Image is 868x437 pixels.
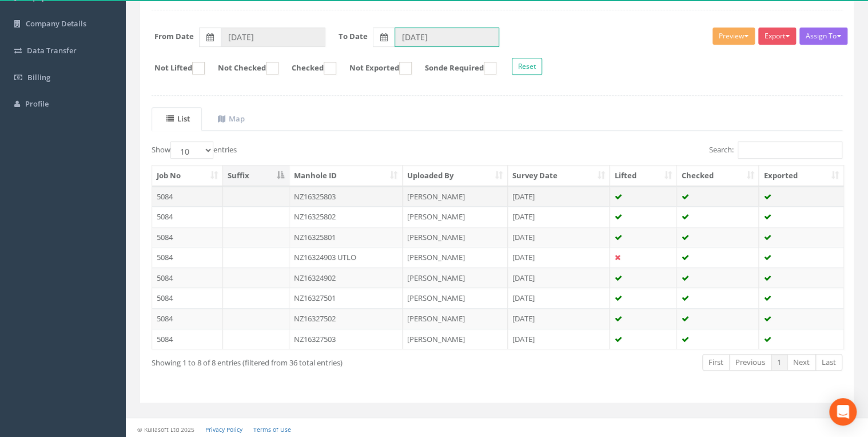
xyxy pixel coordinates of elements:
[218,113,245,124] uib-tab-heading: Map
[403,288,508,308] td: [PERSON_NAME]
[166,113,190,124] uib-tab-heading: List
[205,426,242,434] a: Privacy Policy
[403,186,508,207] td: [PERSON_NAME]
[787,354,816,371] a: Next
[508,206,610,227] td: [DATE]
[403,247,508,267] td: [PERSON_NAME]
[403,206,508,227] td: [PERSON_NAME]
[152,308,223,329] td: 5084
[508,308,610,329] td: [DATE]
[512,58,542,75] button: Reset
[289,308,403,329] td: NZ16327502
[403,329,508,349] td: [PERSON_NAME]
[709,141,842,159] label: Search:
[676,166,759,186] th: Checked: activate to sort column ascending
[289,166,403,186] th: Manhole ID: activate to sort column ascending
[280,62,336,74] label: Checked
[152,353,429,368] div: Showing 1 to 8 of 8 entries (filtered from 36 total entries)
[338,62,412,74] label: Not Exported
[729,354,771,371] a: Previous
[413,62,496,74] label: Sonde Required
[203,107,257,131] a: Map
[815,354,842,371] a: Last
[137,426,194,434] small: © Kullasoft Ltd 2025
[289,267,403,288] td: NZ16324902
[403,308,508,329] td: [PERSON_NAME]
[799,27,847,45] button: Assign To
[253,426,291,434] a: Terms of Use
[702,354,730,371] a: First
[152,166,223,186] th: Job No: activate to sort column ascending
[289,186,403,207] td: NZ16325803
[712,27,755,45] button: Preview
[152,247,223,267] td: 5084
[27,72,50,82] span: Billing
[339,31,368,42] label: To Date
[152,107,202,131] a: List
[508,267,610,288] td: [DATE]
[403,227,508,247] td: [PERSON_NAME]
[152,329,223,349] td: 5084
[289,247,403,267] td: NZ16324903 UTLO
[223,166,289,186] th: Suffix: activate to sort column descending
[508,166,610,186] th: Survey Date: activate to sort column ascending
[152,186,223,207] td: 5084
[403,166,508,186] th: Uploaded By: activate to sort column ascending
[152,288,223,308] td: 5084
[152,267,223,288] td: 5084
[403,267,508,288] td: [PERSON_NAME]
[829,398,857,426] div: Open Intercom Messenger
[738,141,842,159] input: Search:
[206,62,278,74] label: Not Checked
[25,99,49,109] span: Profile
[221,27,325,47] input: From Date
[289,288,403,308] td: NZ16327501
[26,18,86,29] span: Company Details
[152,141,237,159] label: Show entries
[395,27,499,47] input: To Date
[758,27,796,45] button: Export
[154,31,194,42] label: From Date
[508,227,610,247] td: [DATE]
[27,45,77,56] span: Data Transfer
[508,329,610,349] td: [DATE]
[759,166,843,186] th: Exported: activate to sort column ascending
[289,227,403,247] td: NZ16325801
[170,141,213,159] select: Showentries
[152,206,223,227] td: 5084
[143,62,205,74] label: Not Lifted
[610,166,676,186] th: Lifted: activate to sort column ascending
[289,206,403,227] td: NZ16325802
[508,288,610,308] td: [DATE]
[152,227,223,247] td: 5084
[289,329,403,349] td: NZ16327503
[771,354,787,371] a: 1
[508,247,610,267] td: [DATE]
[508,186,610,207] td: [DATE]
